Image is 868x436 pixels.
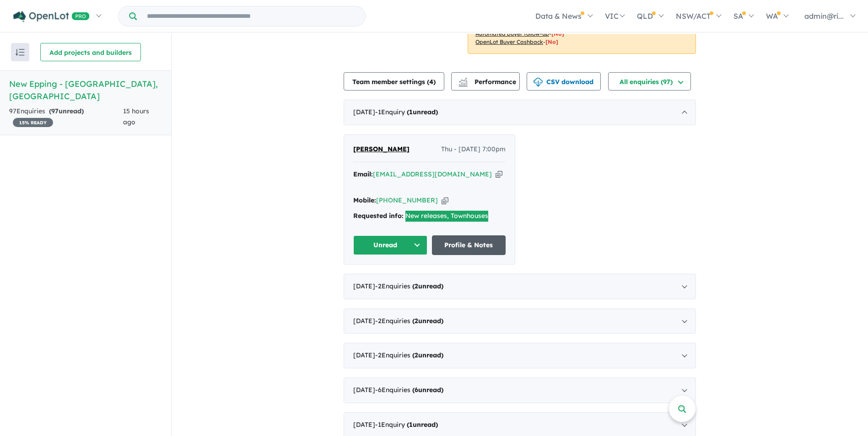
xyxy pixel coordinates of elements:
a: [EMAIL_ADDRESS][DOMAIN_NAME] [373,170,492,178]
span: 6 [415,386,418,394]
span: 97 [51,107,59,115]
span: admin@ri... [804,11,844,21]
button: Performance [451,72,520,90]
div: New releases, Townhouses [353,211,506,222]
span: 1 [409,108,413,116]
span: - 1 Enquir y [375,108,438,116]
strong: Requested info: [353,212,404,220]
span: 1 [409,420,413,429]
button: Team member settings (4) [344,72,444,90]
u: OpenLot Buyer Cashback [475,38,543,45]
button: Unread [353,235,427,255]
span: 2 [415,351,418,359]
strong: Email: [353,170,373,178]
span: - 2 Enquir ies [375,282,443,290]
strong: ( unread) [407,420,438,429]
span: 2 [415,317,418,325]
span: [No] [545,38,558,45]
img: Openlot PRO Logo White [13,11,90,22]
strong: Mobile: [353,196,376,204]
u: Automated buyer follow-up [475,30,549,37]
input: Try estate name, suburb, builder or developer [139,6,363,26]
div: [DATE] [344,308,696,334]
a: Profile & Notes [432,235,506,255]
img: line-chart.svg [459,78,467,83]
button: Add projects and builders [40,43,141,61]
button: All enquiries (97) [608,72,691,90]
span: 15 % READY [13,118,53,127]
span: 2 [415,282,418,290]
div: [DATE] [344,100,696,125]
a: [PERSON_NAME] [353,144,410,155]
span: [PERSON_NAME] [353,145,410,153]
span: Performance [460,78,516,86]
span: - 1 Enquir y [375,420,438,429]
strong: ( unread) [412,386,443,394]
strong: ( unread) [49,107,84,115]
span: - 2 Enquir ies [375,351,443,359]
strong: ( unread) [407,108,438,116]
a: [PHONE_NUMBER] [376,196,438,204]
strong: ( unread) [412,282,443,290]
img: sort.svg [16,49,25,56]
button: Copy [496,170,502,179]
span: [No] [551,30,564,37]
span: 15 hours ago [123,107,149,126]
button: CSV download [527,72,601,90]
strong: ( unread) [412,317,443,325]
div: [DATE] [344,378,696,403]
button: Copy [442,196,448,205]
h5: New Epping - [GEOGRAPHIC_DATA] , [GEOGRAPHIC_DATA] [9,78,162,102]
span: - 6 Enquir ies [375,386,443,394]
span: - 2 Enquir ies [375,317,443,325]
img: bar-chart.svg [458,80,468,86]
div: [DATE] [344,274,696,299]
div: [DATE] [344,343,696,368]
span: Thu - [DATE] 7:00pm [441,144,506,155]
span: 4 [429,78,433,86]
div: 97 Enquir ies [9,106,123,128]
strong: ( unread) [412,351,443,359]
img: download icon [534,78,543,87]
